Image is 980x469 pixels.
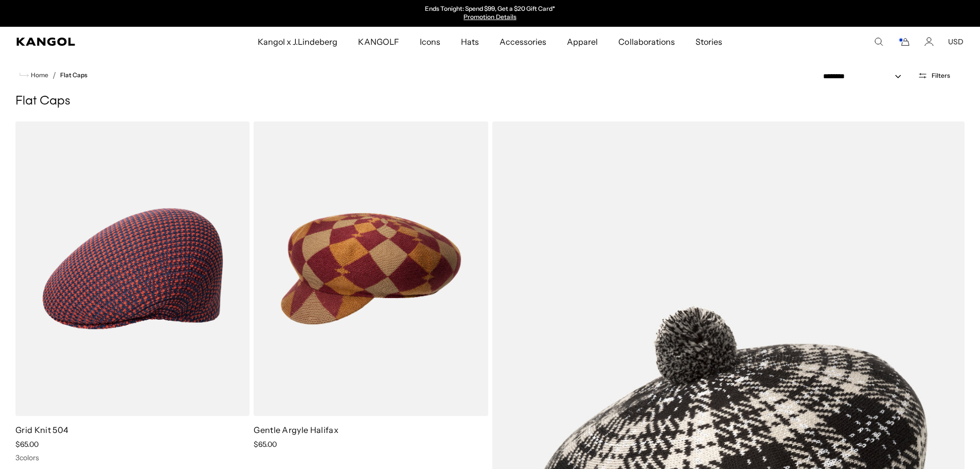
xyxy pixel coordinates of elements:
span: Accessories [500,27,546,57]
h1: Flat Caps [15,94,965,109]
div: 3 colors [15,453,250,462]
a: Apparel [557,27,608,57]
li: / [48,69,56,81]
img: Gentle Argyle Halifax [254,121,488,416]
a: Home [20,71,48,80]
a: Collaborations [608,27,685,57]
span: KANGOLF [358,27,399,57]
a: Kangol x J.Lindeberg [247,27,348,57]
select: Sort by: Featured [819,71,912,82]
a: Accessories [489,27,557,57]
summary: Search here [874,37,883,46]
span: Filters [932,72,950,79]
button: USD [948,37,964,46]
a: KANGOLF [348,27,409,57]
a: Icons [409,27,451,57]
span: Kangol x J.Lindeberg [258,27,338,57]
button: Cart [898,37,910,46]
img: Grid Knit 504 [15,121,250,416]
span: Stories [696,27,722,57]
span: Apparel [567,27,598,57]
a: Hats [451,27,489,57]
span: Home [29,72,48,79]
div: Announcement [384,5,596,22]
a: Gentle Argyle Halifax [254,425,338,435]
span: Collaborations [618,27,674,57]
a: Kangol [16,38,170,46]
div: 1 of 2 [384,5,596,22]
button: Open filters [912,71,956,80]
p: Ends Tonight: Spend $99, Get a $20 Gift Card* [425,5,555,13]
slideshow-component: Announcement bar [384,5,596,22]
a: Grid Knit 504 [15,425,68,435]
a: Flat Caps [60,72,87,79]
span: $65.00 [254,440,277,449]
span: Icons [420,27,440,57]
a: Promotion Details [464,13,516,21]
a: Stories [685,27,733,57]
span: $65.00 [15,440,39,449]
span: Hats [461,27,479,57]
a: Account [924,37,934,46]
